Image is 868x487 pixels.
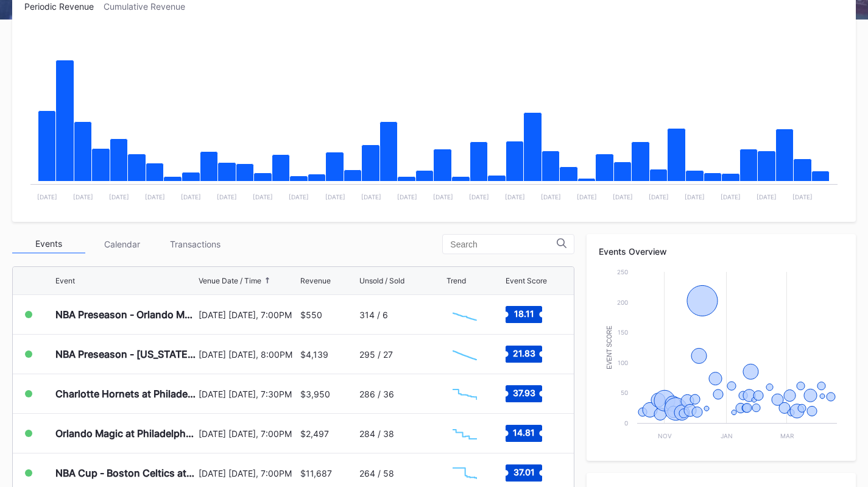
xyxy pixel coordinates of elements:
text: 50 [621,389,628,396]
text: [DATE] [325,193,345,201]
text: [DATE] [613,193,633,201]
text: [DATE] [469,193,489,201]
div: [DATE] [DATE], 7:00PM [199,310,297,320]
text: Nov [658,432,672,439]
div: Cumulative Revenue [104,1,195,12]
text: 14.81 [513,427,535,438]
div: Orlando Magic at Philadelphia 76ers [55,427,196,439]
svg: Chart title [446,379,483,409]
text: 37.93 [513,388,535,398]
svg: Chart title [599,266,843,449]
text: 18.11 [514,308,534,319]
text: 0 [624,419,628,427]
div: $2,497 [300,428,329,439]
div: $550 [300,310,322,320]
text: [DATE] [109,193,129,201]
div: 295 / 27 [359,349,393,360]
div: $4,139 [300,349,328,360]
div: Event [55,276,75,285]
div: Events [12,235,85,254]
div: 314 / 6 [359,310,388,320]
text: 37.01 [513,467,535,477]
div: NBA Cup - Boston Celtics at Philadelphia 76ers [55,467,196,479]
div: [DATE] [DATE], 8:00PM [199,349,297,360]
text: [DATE] [721,193,741,201]
text: [DATE] [577,193,597,201]
div: [DATE] [DATE], 7:30PM [199,389,297,399]
text: [DATE] [649,193,669,201]
text: [DATE] [541,193,561,201]
div: $11,687 [300,468,332,478]
text: 150 [618,329,628,336]
text: [DATE] [505,193,525,201]
div: 264 / 58 [359,468,394,478]
text: [DATE] [792,193,813,201]
text: [DATE] [757,193,777,201]
text: 100 [618,359,628,366]
svg: Chart title [446,299,483,330]
input: Search [450,240,557,249]
div: Events Overview [599,246,844,257]
text: [DATE] [217,193,237,201]
text: Event Score [606,325,613,369]
text: [DATE] [433,193,453,201]
div: Trend [446,276,466,285]
div: $3,950 [300,389,330,399]
text: [DATE] [181,193,201,201]
text: 21.83 [513,348,535,358]
div: Event Score [506,276,547,285]
div: Periodic Revenue [24,1,104,12]
div: NBA Preseason - Orlando Magic at Philadelphia 76ers [55,308,196,321]
text: [DATE] [37,193,57,201]
div: Transactions [158,235,231,254]
div: 284 / 38 [359,428,394,439]
text: [DATE] [397,193,417,201]
div: Charlotte Hornets at Philadelphia 76ers [55,388,196,400]
div: NBA Preseason - [US_STATE] Timberwolves at Philadelphia 76ers [55,348,196,360]
text: [DATE] [253,193,273,201]
text: [DATE] [145,193,165,201]
div: [DATE] [DATE], 7:00PM [199,428,297,439]
text: [DATE] [685,193,705,201]
div: [DATE] [DATE], 7:00PM [199,468,297,478]
div: Venue Date / Time [199,276,261,285]
div: Revenue [300,276,331,285]
text: 200 [617,299,628,306]
div: Calendar [85,235,158,254]
text: [DATE] [361,193,381,201]
text: Jan [721,432,733,439]
text: [DATE] [73,193,93,201]
svg: Chart title [24,27,844,210]
text: Mar [781,432,795,439]
text: [DATE] [289,193,309,201]
div: 286 / 36 [359,389,394,399]
div: Unsold / Sold [359,276,404,285]
text: 250 [617,268,628,275]
svg: Chart title [446,339,483,369]
svg: Chart title [446,418,483,449]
